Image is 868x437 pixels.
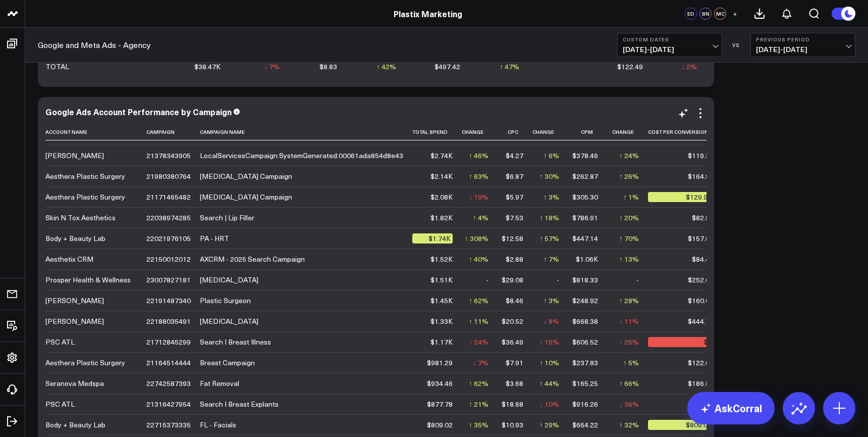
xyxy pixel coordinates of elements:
[506,358,523,368] div: $7.91
[45,378,104,389] div: Seranova Medspa
[430,337,453,347] div: $1.17K
[688,296,714,306] div: $160.66
[200,399,279,409] div: Search I Breast Explants
[146,275,191,285] div: 23007827181
[619,254,639,264] div: ↑ 13%
[727,42,745,48] div: VS
[506,296,523,306] div: $8.46
[430,316,453,326] div: $1.33K
[465,233,489,244] div: ↑ 308%
[539,171,559,181] div: ↑ 30%
[146,420,191,430] div: 22715373335
[502,233,523,244] div: $12.58
[619,213,639,223] div: ↑ 20%
[544,192,559,202] div: ↑ 3%
[200,358,255,368] div: Breast Campaign
[45,337,75,347] div: PSC ATL
[200,316,258,326] div: [MEDICAL_DATA]
[435,62,460,72] div: $497.42
[688,358,714,368] div: $122.66
[500,62,519,72] div: ↑ 47%
[200,420,236,430] div: FL - Facials
[756,45,850,54] span: [DATE] - [DATE]
[539,420,559,430] div: ↑ 29%
[619,420,639,430] div: ↑ 32%
[427,378,453,389] div: $934.46
[146,151,191,161] div: 21378343905
[750,33,855,57] button: Previous Period[DATE]-[DATE]
[469,192,489,202] div: ↓ 19%
[572,420,598,430] div: $664.22
[430,275,453,285] div: $1.51K
[688,316,714,326] div: $444.70
[469,254,489,264] div: ↑ 40%
[648,192,714,202] div: $129.92
[394,8,462,19] a: Plastix Marketing
[623,36,717,42] b: Custom Dates
[469,378,489,389] div: ↑ 62%
[572,275,598,285] div: $818.33
[506,171,523,181] div: $6.87
[146,378,191,389] div: 22742587393
[539,213,559,223] div: ↑ 18%
[45,124,146,140] th: Account Name
[45,151,104,161] div: [PERSON_NAME]
[572,337,598,347] div: $606.52
[572,171,598,181] div: $262.87
[45,420,105,430] div: Body + Beauty Lab
[469,296,489,306] div: ↑ 62%
[687,392,775,424] a: AskCorral
[688,233,714,244] div: $157.84
[146,296,191,306] div: 22191487340
[692,254,714,264] div: $84.45
[498,124,532,140] th: Cpc
[200,296,251,306] div: Plastic Surgeon
[45,399,75,409] div: PSC ATL
[506,254,523,264] div: $2.88
[194,62,221,72] div: $38.47K
[486,275,489,285] div: -
[648,337,714,347] div: $0
[572,378,598,389] div: $165.25
[572,296,598,306] div: $248.92
[427,358,453,368] div: $981.29
[572,192,598,202] div: $305.30
[264,62,280,72] div: ↓ 7%
[572,213,598,223] div: $786.91
[502,337,523,347] div: $36.49
[319,62,337,72] div: $8.83
[617,62,643,72] div: $122.49
[619,316,639,326] div: ↓ 11%
[544,151,559,161] div: ↑ 6%
[648,124,723,140] th: Cost Per Conversion
[45,254,93,264] div: Aesthetix CRM
[692,213,714,223] div: $82.80
[200,337,271,347] div: Search I Breast Illness
[200,171,292,181] div: [MEDICAL_DATA] Campaign
[200,124,412,140] th: Campaign Name
[576,254,598,264] div: $1.06K
[45,192,125,202] div: Aesthera Plastic Surgery
[506,378,523,389] div: $3.68
[502,316,523,326] div: $20.52
[688,151,714,161] div: $119.33
[607,124,648,140] th: Change
[45,106,232,117] div: Google Ads Account Performance by Campaign
[430,296,453,306] div: $1.45K
[146,316,191,326] div: 22188035491
[532,124,568,140] th: Change
[146,171,191,181] div: 21980380764
[469,420,489,430] div: ↑ 35%
[45,316,104,326] div: [PERSON_NAME]
[473,213,489,223] div: ↑ 4%
[619,399,639,409] div: ↓ 36%
[45,296,104,306] div: [PERSON_NAME]
[430,171,453,181] div: $2.14K
[427,399,453,409] div: $877.78
[619,378,639,389] div: ↑ 66%
[572,233,598,244] div: $447.14
[688,275,714,285] div: $252.04
[469,151,489,161] div: ↑ 46%
[714,8,726,20] div: MC
[623,358,639,368] div: ↑ 5%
